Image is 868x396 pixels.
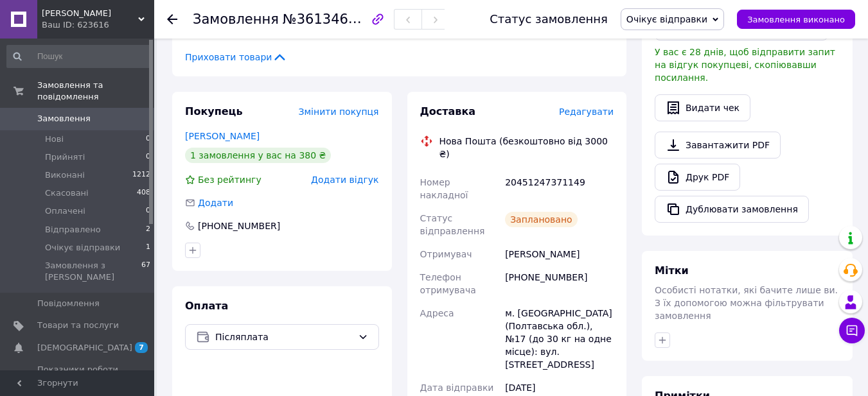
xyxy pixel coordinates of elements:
input: Пошук [6,45,152,68]
span: Показники роботи компанії [37,364,119,387]
span: Дата відправки [420,383,494,393]
span: Нові [45,133,64,145]
span: У вас є 28 днів, щоб відправити запит на відгук покупцеві, скопіювавши посилання. [655,47,835,83]
span: Доставка [420,105,476,117]
span: 1212 [132,169,150,181]
span: 1 [146,242,150,254]
span: Покупець [185,105,243,117]
div: 1 замовлення у вас на 380 ₴ [185,148,331,163]
span: Оплата [185,300,228,312]
span: 0 [146,205,150,217]
span: Замовлення [37,113,91,125]
span: Товари та послуги [37,320,119,331]
button: Чат з покупцем [839,318,865,343]
span: Очікує відправки [45,242,120,254]
div: [PHONE_NUMBER] [197,220,281,232]
span: Скасовані [45,187,89,199]
a: [PERSON_NAME] [185,131,260,141]
div: Заплановано [505,212,578,227]
span: 2 [146,224,150,236]
span: Отримувач [420,249,472,259]
span: Повідомлення [37,298,100,309]
span: Замовлення [193,12,279,27]
span: Замовлення та повідомлення [37,80,154,103]
span: Мітки [655,264,689,277]
span: Виконані [45,169,85,181]
span: Змінити покупця [299,107,379,117]
span: Оплачені [45,205,85,217]
button: Дублювати замовлення [655,196,809,223]
span: Замовлення з [PERSON_NAME] [45,260,141,283]
span: Очікує відправки [626,14,707,24]
div: [PERSON_NAME] [502,243,616,266]
span: 67 [141,260,150,283]
a: Завантажити PDF [655,132,781,159]
span: 7 [135,342,148,353]
span: Особисті нотатки, які бачите лише ви. З їх допомогою можна фільтрувати замовлення [655,285,838,321]
span: Замовлення виконано [747,15,845,24]
span: Адреса [420,308,454,318]
div: м. [GEOGRAPHIC_DATA] (Полтавська обл.), №17 (до 30 кг на одне місце): вул. [STREET_ADDRESS] [502,302,616,376]
span: Статус відправлення [420,213,485,236]
span: Редагувати [559,107,614,117]
span: Приховати товари [185,51,287,64]
span: 0 [146,151,150,163]
a: Друк PDF [655,164,740,191]
button: Замовлення виконано [737,10,855,29]
span: Післяплата [215,330,353,344]
div: Нова Пошта (безкоштовно від 3000 ₴) [436,135,617,160]
span: ЛЕД ЛАЙФ [42,8,138,19]
span: №361346927 [283,11,374,27]
span: Відправлено [45,224,101,236]
span: Телефон отримувача [420,272,476,295]
button: Видати чек [655,94,750,121]
span: Додати [198,198,233,208]
div: Ваш ID: 623616 [42,19,154,31]
span: [DEMOGRAPHIC_DATA] [37,342,132,354]
span: Номер накладної [420,177,468,200]
span: Додати відгук [311,175,378,185]
div: Статус замовлення [490,13,608,26]
div: 20451247371149 [502,171,616,207]
span: 408 [137,187,150,199]
span: Залишок: 168 [247,29,312,39]
div: [PHONE_NUMBER] [502,266,616,302]
span: 0 [146,133,150,145]
span: Без рейтингу [198,175,261,185]
span: Прийняті [45,151,85,163]
div: Повернутися назад [167,13,177,26]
